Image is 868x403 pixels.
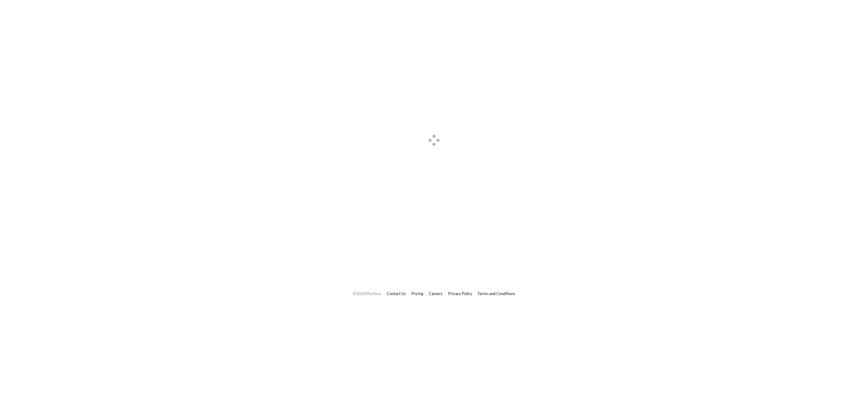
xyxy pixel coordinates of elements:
a: Careers [429,291,443,296]
a: Terms and Conditions [478,291,515,296]
a: Contact Us [387,291,406,296]
a: Pricing [411,291,423,296]
span: © 2025 Effortless [353,291,381,296]
a: Privacy Policy [448,291,472,296]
